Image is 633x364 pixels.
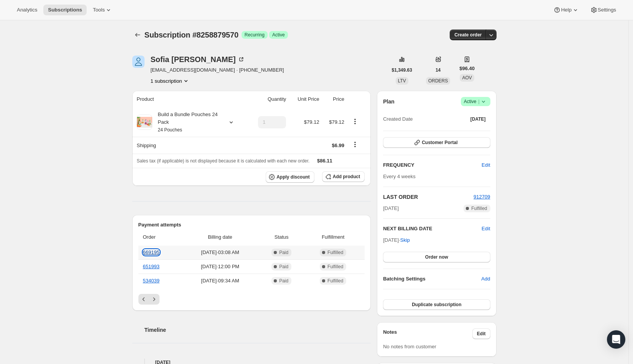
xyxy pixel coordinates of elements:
[306,233,360,241] span: Fulfillment
[387,65,417,75] button: $1,349.63
[151,66,284,74] span: [EMAIL_ADDRESS][DOMAIN_NAME] · [PHONE_NUMBER]
[43,5,87,15] button: Subscriptions
[93,7,105,13] span: Tools
[482,225,490,233] button: Edit
[466,114,490,125] button: [DATE]
[396,234,414,246] button: Skip
[450,30,486,40] button: Create order
[392,67,412,73] span: $1,349.63
[332,143,344,148] span: $6.99
[245,32,265,38] span: Recurring
[481,275,490,283] span: Add
[454,32,482,38] span: Create order
[152,111,221,134] div: Build a Bundle Pouches 24 Pack
[549,5,584,15] button: Help
[272,32,285,38] span: Active
[462,75,472,80] span: AOV
[88,5,117,15] button: Tools
[138,229,181,246] th: Order
[132,30,143,40] button: Subscriptions
[431,65,445,75] button: 14
[383,237,410,243] span: [DATE] ·
[398,78,406,84] span: LTV
[477,159,495,171] button: Edit
[383,193,474,201] h2: LAST ORDER
[383,98,395,105] h2: Plan
[279,249,288,256] span: Paid
[327,278,343,284] span: Fulfilled
[598,7,616,13] span: Settings
[464,98,487,105] span: Active
[17,7,37,13] span: Analytics
[477,331,486,337] span: Edit
[383,299,490,310] button: Duplicate subscription
[383,205,399,212] span: [DATE]
[422,139,457,146] span: Customer Portal
[607,330,625,349] div: Open Intercom Messenger
[383,137,490,148] button: Customer Portal
[143,249,159,255] a: 669195
[478,98,479,105] span: |
[383,328,472,339] h3: Notes
[247,91,288,108] th: Quantity
[383,252,490,262] button: Order now
[322,91,347,108] th: Price
[383,174,416,179] span: Every 4 weeks
[132,91,248,108] th: Product
[279,264,288,270] span: Paid
[132,56,145,68] span: Sofia Lifgren
[327,264,343,270] span: Fulfilled
[317,158,332,164] span: $86.11
[322,171,365,182] button: Add product
[412,302,461,308] span: Duplicate subscription
[138,294,149,305] button: Previous
[138,221,365,229] h2: Payment attempts
[183,263,257,271] span: [DATE] · 12:00 PM
[474,194,490,200] a: 912709
[436,67,441,73] span: 14
[428,78,448,84] span: ORDERS
[349,117,361,126] button: Product actions
[279,278,288,284] span: Paid
[383,275,481,283] h6: Batching Settings
[145,326,371,334] h2: Timeline
[477,273,495,285] button: Add
[137,158,310,164] span: Sales tax (if applicable) is not displayed because it is calculated with each new order.
[183,277,257,285] span: [DATE] · 09:34 AM
[132,137,248,154] th: Shipping
[276,174,310,180] span: Apply discount
[304,119,319,125] span: $79.12
[12,5,42,15] button: Analytics
[288,91,321,108] th: Unit Price
[261,233,301,241] span: Status
[158,127,182,133] small: 24 Pouches
[400,236,410,244] span: Skip
[333,174,360,180] span: Add product
[151,77,190,85] button: Product actions
[151,56,245,63] div: Sofia [PERSON_NAME]
[561,7,571,13] span: Help
[48,7,82,13] span: Subscriptions
[383,344,436,349] span: No notes from customer
[425,254,448,260] span: Order now
[474,193,490,201] button: 912709
[145,31,238,39] span: Subscription #8258879570
[138,294,365,305] nav: Pagination
[585,5,621,15] button: Settings
[471,205,487,212] span: Fulfilled
[183,249,257,256] span: [DATE] · 03:08 AM
[470,116,486,122] span: [DATE]
[183,233,257,241] span: Billing date
[143,264,159,269] a: 651993
[383,115,413,123] span: Created Date
[143,278,159,284] a: 534039
[482,161,490,169] span: Edit
[266,171,314,183] button: Apply discount
[149,294,159,305] button: Next
[459,65,475,72] span: $96.40
[383,225,482,233] h2: NEXT BILLING DATE
[383,161,482,169] h2: FREQUENCY
[327,249,343,256] span: Fulfilled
